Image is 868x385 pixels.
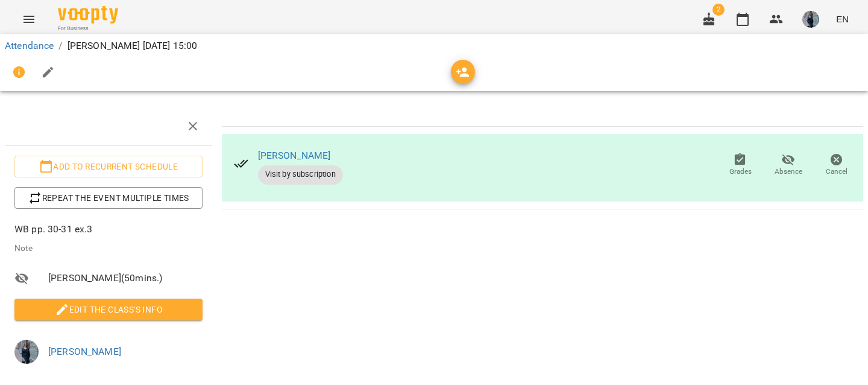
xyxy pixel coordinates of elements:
img: bfffc1ebdc99cb2c845fa0ad6ea9d4d3.jpeg [14,340,39,364]
span: EN [836,13,849,25]
span: Add to recurrent schedule [24,159,193,174]
button: Grades [716,148,764,182]
span: Edit the class's Info [24,302,193,317]
button: Absence [764,148,813,182]
span: Visit by subscription [258,169,343,180]
p: Note [14,243,203,255]
span: For Business [58,25,118,33]
button: Edit the class's Info [14,299,203,320]
span: Grades [729,167,752,177]
p: WB pp. 30-31 ex.3 [14,222,203,237]
span: 2 [712,4,725,16]
a: [PERSON_NAME] [258,150,331,161]
img: bfffc1ebdc99cb2c845fa0ad6ea9d4d3.jpeg [802,11,819,28]
a: Attendance [5,40,54,51]
button: Cancel [813,148,861,182]
span: [PERSON_NAME] ( 50 mins. ) [48,271,203,285]
span: Cancel [826,167,848,177]
img: Voopty Logo [58,6,118,24]
button: EN [831,8,854,30]
nav: breadcrumb [5,39,863,53]
a: [PERSON_NAME] [48,346,121,357]
span: Absence [775,167,802,177]
button: Add to recurrent schedule [14,156,203,177]
p: [PERSON_NAME] [DATE] 15:00 [68,39,198,53]
li: / [58,39,62,53]
span: Repeat the event multiple times [24,191,193,205]
button: Menu [14,5,43,34]
button: Repeat the event multiple times [14,187,203,209]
